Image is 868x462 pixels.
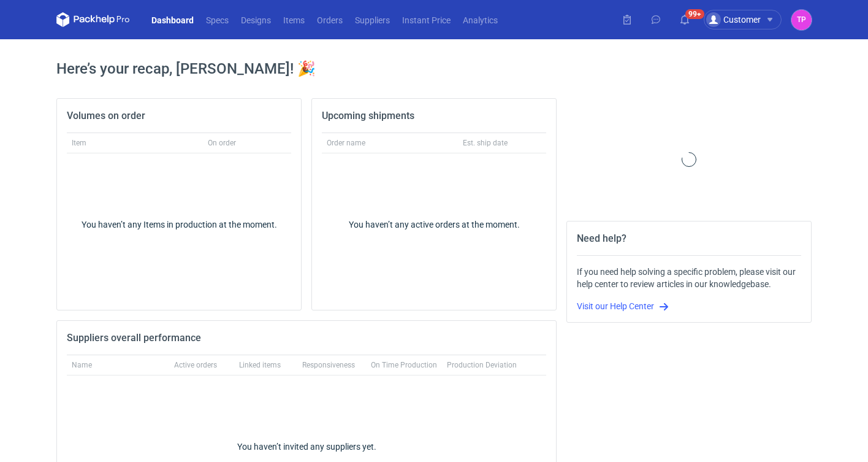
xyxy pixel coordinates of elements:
div: Customer [706,12,761,27]
a: Dashboard [145,12,200,27]
div: You haven’t any Items in production at the moment. [67,218,291,231]
button: 99+ [675,10,695,29]
div: Tosia Płotek [791,10,812,30]
h2: Upcoming shipments [322,109,414,123]
svg: Packhelp Pro [56,12,130,27]
a: Designs [235,12,277,27]
a: Items [277,12,311,27]
div: If you need help solving a specific problem, please visit our help center to review articles in o... [577,266,801,290]
a: Specs [200,12,235,27]
a: Visit our Help Center [577,301,669,311]
a: Suppliers [349,12,396,27]
h1: Here’s your recap, [PERSON_NAME]! 🎉 [56,59,812,79]
a: Analytics [457,12,504,27]
button: Customer [704,10,791,29]
h2: Volumes on order [67,109,145,123]
div: You haven’t invited any suppliers yet. [67,441,546,453]
a: Orders [311,12,349,27]
button: TP [791,10,812,30]
a: Instant Price [396,12,457,27]
h2: Suppliers overall performance [67,331,201,345]
h2: Need help? [577,231,626,246]
div: You haven’t any active orders at the moment. [322,218,546,231]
